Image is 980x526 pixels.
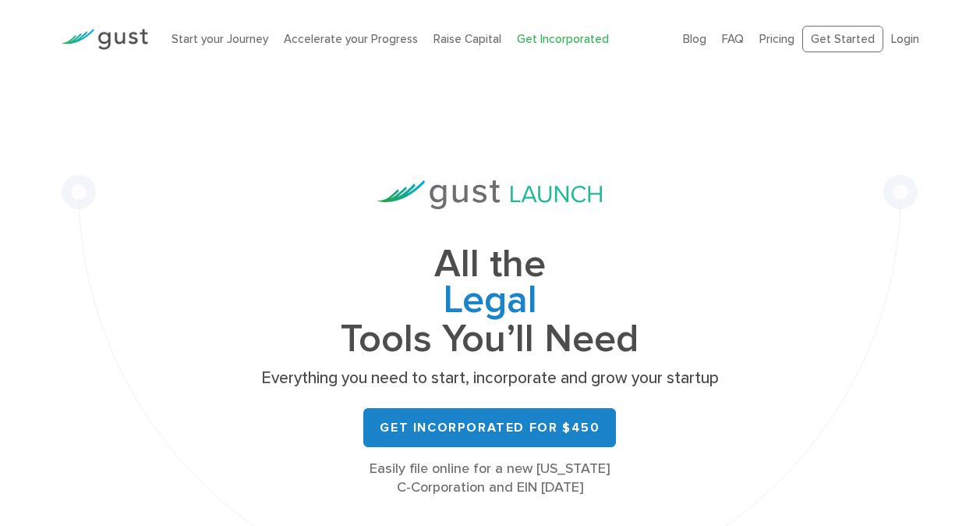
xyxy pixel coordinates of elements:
[759,32,794,46] a: Pricing
[256,460,724,497] div: Easily file online for a new [US_STATE] C-Corporation and EIN [DATE]
[172,32,268,46] a: Start your Journey
[683,32,706,46] a: Blog
[256,368,724,389] p: Everything you need to start, incorporate and grow your startup
[256,247,724,357] h1: All the Tools You’ll Need
[61,29,148,50] img: Gust Logo
[802,26,883,53] a: Get Started
[433,32,501,46] a: Raise Capital
[891,32,919,46] a: Login
[722,32,744,46] a: FAQ
[256,283,724,322] span: Legal
[517,32,609,46] a: Get Incorporated
[377,180,602,209] img: Gust Launch Logo
[363,408,616,447] a: Get Incorporated for $450
[284,32,418,46] a: Accelerate your Progress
